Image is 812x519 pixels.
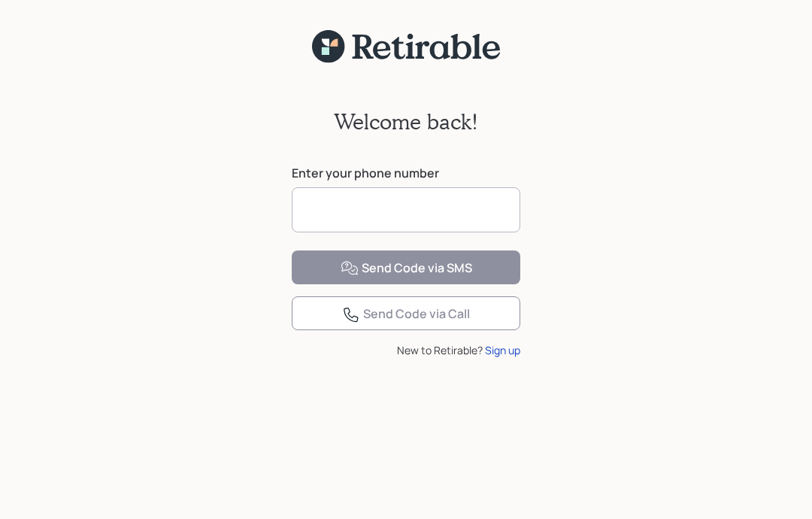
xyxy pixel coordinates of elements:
div: New to Retirable? [292,342,520,358]
button: Send Code via Call [292,296,520,330]
label: Enter your phone number [292,165,520,181]
h2: Welcome back! [334,109,478,135]
button: Send Code via SMS [292,250,520,284]
div: Send Code via SMS [341,259,472,278]
div: Sign up [485,342,520,358]
div: Send Code via Call [342,305,470,323]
